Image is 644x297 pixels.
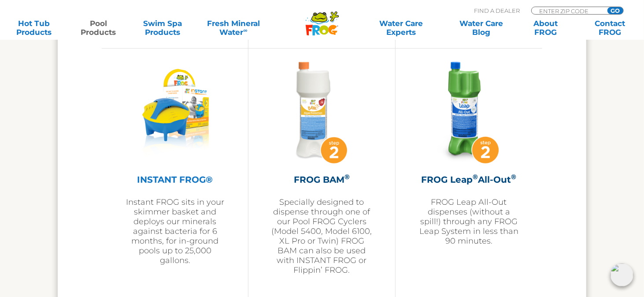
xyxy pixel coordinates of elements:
a: Water CareExperts [360,19,442,37]
sup: ® [511,173,516,181]
a: Fresh MineralWater∞ [202,19,265,37]
p: Instant FROG sits in your skimmer basket and deploys our minerals against bacteria for 6 months, ... [124,197,226,265]
h2: FROG Leap All-Out [418,173,520,186]
h2: FROG BAM [270,173,373,186]
h2: INSTANT FROG® [124,173,226,186]
a: ContactFROG [585,19,635,37]
sup: ® [344,173,350,181]
a: Water CareBlog [456,19,507,37]
input: Zip Code Form [538,7,598,15]
sup: ® [473,173,478,181]
a: INSTANT FROG®Instant FROG sits in your skimmer basket and deploys our minerals against bacteria f... [124,62,226,291]
p: Specially designed to dispense through one of our Pool FROG Cyclers (Model 5400, Model 6100, XL P... [270,197,373,275]
sup: ∞ [243,27,247,34]
a: Hot TubProducts [9,19,59,37]
a: AboutFROG [521,19,571,37]
p: Find A Dealer [474,7,520,15]
a: Swim SpaProducts [138,19,188,37]
input: GO [607,7,623,14]
img: frog-bam-featured-img-v2-300x300.png [270,62,373,164]
p: FROG Leap All-Out dispenses (without a spill!) through any FROG Leap System in less than 90 minutes. [418,197,520,246]
a: PoolProducts [73,19,123,37]
a: FROG Leap®All-Out®FROG Leap All-Out dispenses (without a spill!) through any FROG Leap System in ... [418,62,520,291]
img: frog-leap-all-out-featured-img-v2-300x300.png [418,62,520,164]
a: FROG BAM®Specially designed to dispense through one of our Pool FROG Cyclers (Model 5400, Model 6... [270,62,373,291]
img: openIcon [611,263,633,286]
img: InstantFROG_wBox_reflcetion_Holes-Closed-281x300.png [127,62,223,164]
